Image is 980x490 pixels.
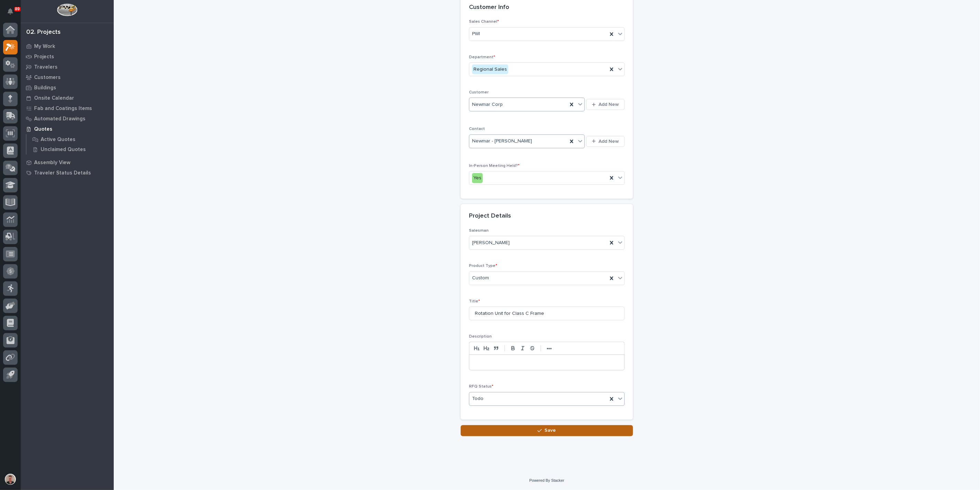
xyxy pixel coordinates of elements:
[469,4,509,11] h2: Customer Info
[21,93,114,103] a: Onsite Calendar
[469,55,495,59] span: Department
[469,384,493,389] span: RFQ Status
[461,425,633,436] button: Save
[21,62,114,72] a: Travelers
[34,43,55,50] p: My Work
[34,54,54,60] p: Projects
[586,99,625,110] button: Add New
[9,8,18,19] div: Notifications89
[469,20,499,24] span: Sales Channel
[27,144,114,154] a: Unclaimed Quotes
[469,127,485,131] span: Contact
[41,147,86,153] p: Unclaimed Quotes
[469,229,489,233] span: Salesman
[41,137,75,143] p: Active Quotes
[599,101,619,108] span: Add New
[469,299,480,303] span: Title
[469,334,492,339] span: Description
[529,478,564,482] a: Powered By Stacker
[34,170,91,176] p: Traveler Status Details
[34,74,61,81] p: Customers
[3,4,18,19] button: Notifications
[26,29,61,36] div: 02. Projects
[57,3,77,16] img: Workspace Logo
[469,264,497,268] span: Product Type
[15,7,20,11] p: 89
[21,72,114,82] a: Customers
[34,126,52,132] p: Quotes
[469,90,489,94] span: Customer
[21,41,114,51] a: My Work
[21,82,114,93] a: Buildings
[3,472,18,487] button: users-avatar
[472,64,508,74] div: Regional Sales
[547,346,552,351] strong: •••
[586,136,625,147] button: Add New
[21,113,114,124] a: Automated Drawings
[34,116,85,122] p: Automated Drawings
[472,239,510,247] span: [PERSON_NAME]
[21,157,114,168] a: Assembly View
[472,173,483,183] div: Yes
[21,168,114,178] a: Traveler Status Details
[472,274,489,282] span: Custom
[21,103,114,113] a: Fab and Coatings Items
[472,101,503,108] span: Newmar Corp
[472,138,532,145] span: Newmar - [PERSON_NAME]
[472,395,483,402] span: Todo
[34,95,74,101] p: Onsite Calendar
[599,138,619,144] span: Add New
[21,124,114,134] a: Quotes
[544,344,554,352] button: •••
[34,160,70,166] p: Assembly View
[545,427,556,433] span: Save
[472,30,480,38] span: PWI
[34,85,56,91] p: Buildings
[21,51,114,62] a: Projects
[27,134,114,144] a: Active Quotes
[34,106,92,112] p: Fab and Coatings Items
[469,212,511,220] h2: Project Details
[469,164,520,168] span: In-Person Meeting Held?
[34,64,58,70] p: Travelers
